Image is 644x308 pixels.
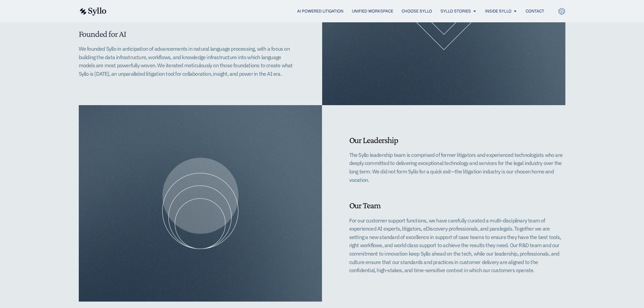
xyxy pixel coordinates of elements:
[349,200,381,210] span: Our Team
[349,216,566,275] p: For our customer support functions, we have carefully curated a multi-disciplinary team of experi...
[79,7,106,16] img: syllo
[440,8,471,14] a: Syllo Stories
[352,8,393,14] a: Unified Workspace
[526,8,544,14] a: Contact
[79,45,295,78] p: We founded Syllo in anticipation of advancements in natural language processing, with a focus on ...
[349,151,566,184] p: The Syllo leadership team is comprised of former litigators and experienced technologists who are...
[120,8,544,15] div: Menu Toggle
[349,135,398,145] span: Our Leadership​
[79,29,126,39] span: Founded for AI
[120,8,544,15] nav: Menu
[485,8,511,14] a: Inside Syllo
[402,8,432,14] a: Choose Syllo
[297,8,343,14] a: AI Powered Litigation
